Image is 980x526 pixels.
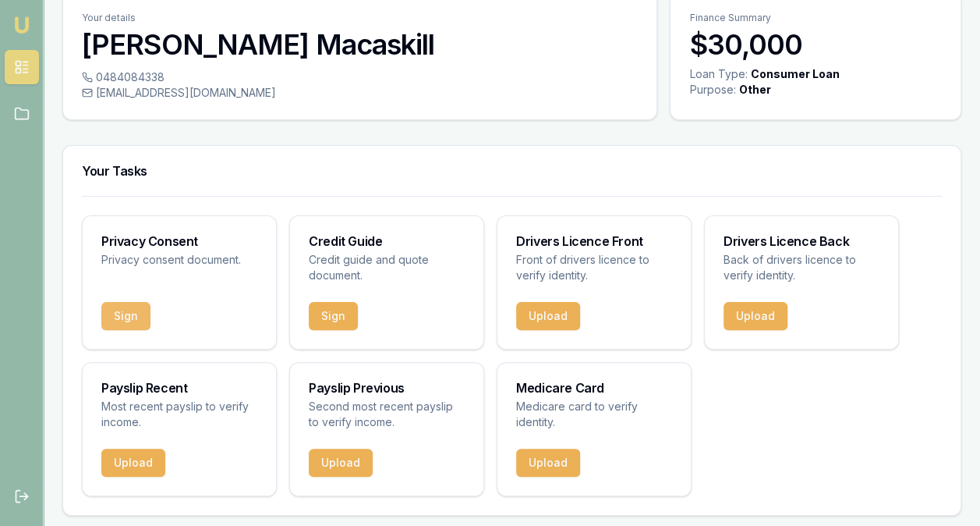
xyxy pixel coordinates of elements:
h3: Drivers Licence Back [724,235,879,247]
div: Consumer Loan [750,66,839,82]
div: Loan Type: [689,66,747,82]
button: Upload [724,302,787,330]
p: Finance Summary [689,12,942,24]
button: Sign [309,302,358,330]
p: Credit guide and quote document. [309,252,465,283]
p: Privacy consent document. [101,252,257,268]
h3: Credit Guide [309,235,465,247]
h3: Medicare Card [516,382,672,394]
h3: Drivers Licence Front [516,235,672,247]
p: Second most recent payslip to verify income. [309,399,465,430]
p: Back of drivers licence to verify identity. [724,252,879,283]
h3: Your Tasks [82,165,942,177]
button: Upload [309,449,373,477]
p: Your details [82,12,638,24]
p: Most recent payslip to verify income. [101,399,257,430]
h3: $30,000 [689,29,942,60]
button: Upload [516,449,580,477]
div: Other [738,82,770,98]
span: [EMAIL_ADDRESS][DOMAIN_NAME] [96,85,276,101]
h3: [PERSON_NAME] Macaskill [82,29,638,60]
img: emu-icon-u.png [12,16,31,34]
button: Upload [101,449,165,477]
span: 0484084338 [96,69,165,85]
h3: Privacy Consent [101,235,257,247]
p: Medicare card to verify identity. [516,399,672,430]
div: Purpose: [689,82,735,98]
button: Sign [101,302,150,330]
h3: Payslip Previous [309,382,465,394]
h3: Payslip Recent [101,382,257,394]
button: Upload [516,302,580,330]
p: Front of drivers licence to verify identity. [516,252,672,283]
